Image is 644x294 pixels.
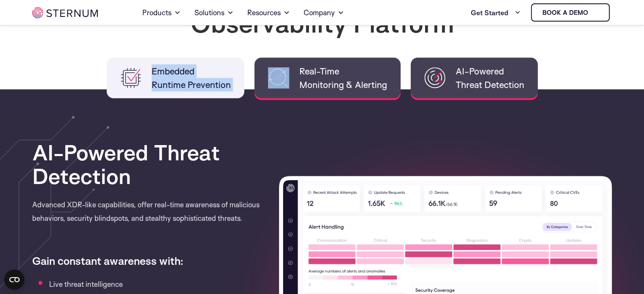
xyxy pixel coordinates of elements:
[4,269,25,290] button: Open CMP widget
[299,64,387,91] span: Real-Time Monitoring & Alerting
[531,3,610,22] a: Book a demo
[142,1,181,25] a: Products
[424,67,445,88] img: AI-PoweredThreat Detection
[49,278,266,289] li: Live threat intelligence
[247,1,290,25] a: Resources
[32,140,266,188] h3: AI-Powered Threat Detection
[304,1,344,25] a: Company
[32,241,266,267] h4: Gain constant awareness with:
[32,198,266,238] p: Advanced XDR-like capabilities, offer real-time awareness of malicious behaviors, security blinds...
[268,67,289,88] img: Real-TimeMonitoring & Alerting
[152,64,231,91] span: Embedded Runtime Prevention
[32,7,98,18] img: sternum iot
[120,67,141,88] img: EmbeddedRuntime Prevention
[591,9,598,16] img: sternum iot
[471,4,521,21] a: Get Started
[194,1,234,25] a: Solutions
[456,64,524,91] span: AI-Powered Threat Detection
